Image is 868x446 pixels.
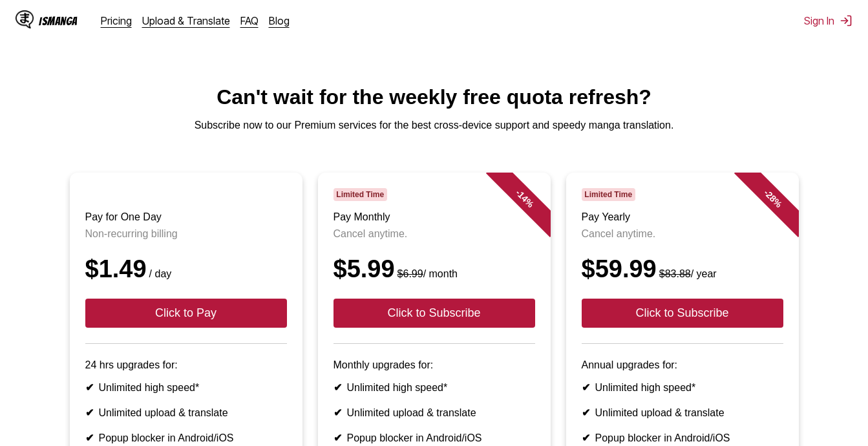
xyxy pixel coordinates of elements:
[39,15,78,27] div: IsManga
[582,432,590,443] b: ✔
[16,10,34,28] img: IsManga Logo
[85,407,94,418] b: ✔
[582,299,783,328] button: Click to Subscribe
[333,407,342,418] b: ✔
[85,211,287,223] h3: Pay for One Day
[582,381,783,394] li: Unlimited high speed*
[582,432,783,444] li: Popup blocker in Android/iOS
[85,381,287,394] li: Unlimited high speed*
[333,299,535,328] button: Click to Subscribe
[85,432,94,443] b: ✔
[333,382,342,393] b: ✔
[582,407,590,418] b: ✔
[10,120,858,131] p: Subscribe now to our Premium services for the best cross-device support and speedy manga translat...
[395,268,458,279] small: / month
[85,299,287,328] button: Click to Pay
[659,268,691,279] s: $83.88
[582,255,783,283] div: $59.99
[333,432,342,443] b: ✔
[85,382,94,393] b: ✔
[582,359,783,371] p: Annual upgrades for:
[333,211,535,223] h3: Pay Monthly
[840,14,852,27] img: Sign out
[85,228,287,240] p: Non-recurring billing
[657,268,717,279] small: / year
[333,359,535,371] p: Monthly upgrades for:
[147,268,172,279] small: / day
[333,188,387,201] span: Limited Time
[397,268,423,279] s: $6.99
[333,432,535,444] li: Popup blocker in Android/iOS
[16,10,101,31] a: IsManga LogoIsManga
[10,85,858,109] h1: Can't wait for the weekly free quota refresh?
[582,382,590,393] b: ✔
[804,14,852,27] button: Sign In
[269,14,290,27] a: Blog
[333,407,535,419] li: Unlimited upload & translate
[142,14,230,27] a: Upload & Translate
[582,228,783,240] p: Cancel anytime.
[333,381,535,394] li: Unlimited high speed*
[333,255,535,283] div: $5.99
[582,188,635,201] span: Limited Time
[582,407,783,419] li: Unlimited upload & translate
[101,14,132,27] a: Pricing
[85,407,287,419] li: Unlimited upload & translate
[85,432,287,444] li: Popup blocker in Android/iOS
[85,359,287,371] p: 24 hrs upgrades for:
[582,211,783,223] h3: Pay Yearly
[240,14,259,27] a: FAQ
[333,228,535,240] p: Cancel anytime.
[734,160,811,237] div: - 28 %
[85,255,287,283] div: $1.49
[485,160,563,237] div: - 14 %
